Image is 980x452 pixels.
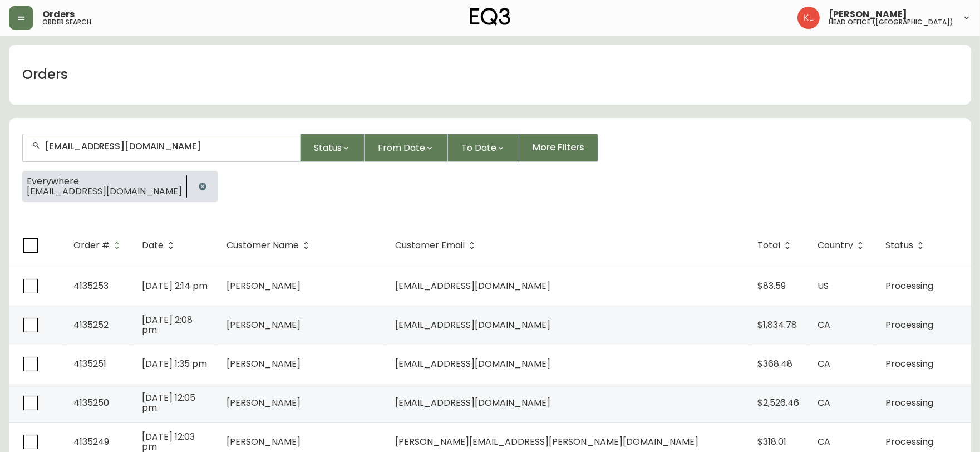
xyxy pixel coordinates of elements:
[818,357,830,370] span: CA
[73,242,110,249] span: Order #
[142,391,195,414] span: [DATE] 12:05 pm
[73,435,109,448] span: 4135249
[45,141,291,151] input: Search
[818,240,868,250] span: Country
[226,242,299,249] span: Customer Name
[533,141,584,154] span: More Filters
[448,134,519,162] button: To Date
[226,318,301,331] span: [PERSON_NAME]
[226,240,313,250] span: Customer Name
[73,318,109,331] span: 4135252
[395,318,550,331] span: [EMAIL_ADDRESS][DOMAIN_NAME]
[226,396,301,409] span: [PERSON_NAME]
[142,279,208,292] span: [DATE] 2:14 pm
[757,279,786,292] span: $83.59
[395,240,479,250] span: Customer Email
[73,396,109,409] span: 4135250
[818,279,829,292] span: US
[142,242,164,249] span: Date
[829,10,907,19] span: [PERSON_NAME]
[885,242,913,249] span: Status
[226,357,301,370] span: [PERSON_NAME]
[301,134,365,162] button: Status
[757,240,795,250] span: Total
[885,357,933,370] span: Processing
[365,134,448,162] button: From Date
[73,357,106,370] span: 4135251
[470,8,511,26] img: logo
[395,435,698,448] span: [PERSON_NAME][EMAIL_ADDRESS][PERSON_NAME][DOMAIN_NAME]
[757,242,780,249] span: Total
[885,318,933,331] span: Processing
[818,435,830,448] span: CA
[885,396,933,409] span: Processing
[142,240,178,250] span: Date
[73,279,109,292] span: 4135253
[395,242,465,249] span: Customer Email
[519,134,598,162] button: More Filters
[461,141,496,155] span: To Date
[42,10,75,19] span: Orders
[885,435,933,448] span: Processing
[395,279,550,292] span: [EMAIL_ADDRESS][DOMAIN_NAME]
[22,65,68,84] h1: Orders
[757,435,786,448] span: $318.01
[757,396,799,409] span: $2,526.46
[378,141,425,155] span: From Date
[818,396,830,409] span: CA
[885,240,928,250] span: Status
[757,318,797,331] span: $1,834.78
[73,240,124,250] span: Order #
[226,279,301,292] span: [PERSON_NAME]
[818,242,853,249] span: Country
[142,313,193,336] span: [DATE] 2:08 pm
[27,176,182,186] span: Everywhere
[27,186,182,196] span: [EMAIL_ADDRESS][DOMAIN_NAME]
[395,396,550,409] span: [EMAIL_ADDRESS][DOMAIN_NAME]
[797,7,820,29] img: 2c0c8aa7421344cf0398c7f872b772b5
[314,141,342,155] span: Status
[42,19,91,26] h5: order search
[395,357,550,370] span: [EMAIL_ADDRESS][DOMAIN_NAME]
[226,435,301,448] span: [PERSON_NAME]
[757,357,792,370] span: $368.48
[142,357,207,370] span: [DATE] 1:35 pm
[818,318,830,331] span: CA
[829,19,953,26] h5: head office ([GEOGRAPHIC_DATA])
[885,279,933,292] span: Processing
